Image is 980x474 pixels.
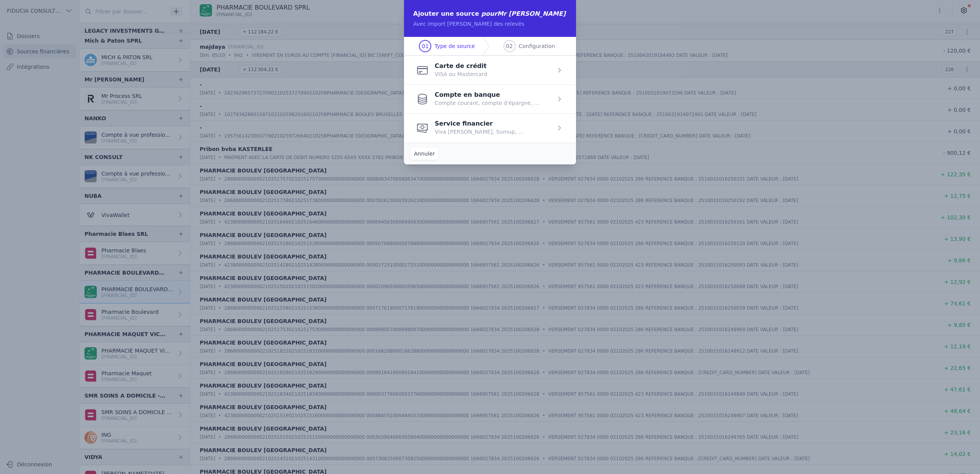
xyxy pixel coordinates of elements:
span: Type de source [434,42,475,50]
button: Compte en banque Compte courant, compte d'épargne, ... [416,93,539,106]
p: Service financier [435,121,523,126]
span: 01 [422,42,429,50]
nav: Progress [404,37,576,56]
button: Carte de crédit VISA ou Mastercard [416,64,487,77]
button: Annuler [410,148,439,160]
p: Avec import [PERSON_NAME] des relevés [413,20,567,28]
span: pour Mr [PERSON_NAME] [481,10,566,17]
span: 02 [506,42,513,50]
button: Service financier Viva [PERSON_NAME], Sumup, ... [416,121,523,134]
p: Carte de crédit [435,64,487,68]
span: Configuration [519,42,555,50]
h2: Ajouter une source [413,9,567,18]
p: Compte en banque [435,93,539,97]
